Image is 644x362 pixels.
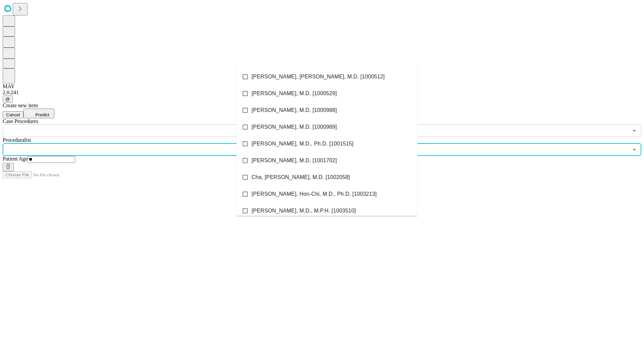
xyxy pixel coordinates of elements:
[3,103,38,108] span: Create new item
[35,112,49,117] span: Predict
[630,126,639,135] button: Open
[252,73,385,81] span: [PERSON_NAME], [PERSON_NAME], M.D. [1000512]
[252,207,356,215] span: [PERSON_NAME], M.D., M.P.H. [1003510]
[252,106,337,114] span: [PERSON_NAME], M.D. [1000988]
[252,173,350,181] span: Cha, [PERSON_NAME], M.D. [1002058]
[252,123,337,131] span: [PERSON_NAME], M.D. [1000989]
[252,140,354,148] span: [PERSON_NAME], M.D., Ph.D. [1001515]
[252,157,337,165] span: [PERSON_NAME], M.D. [1001702]
[5,97,10,102] span: @
[6,112,20,117] span: Cancel
[3,118,38,124] span: Scheduled Procedure
[3,83,641,89] div: MAY
[3,96,13,103] button: @
[630,145,639,154] button: Close
[23,109,54,118] button: Predict
[3,111,23,118] button: Cancel
[3,156,28,162] span: Patient Age
[252,89,337,98] span: [PERSON_NAME], M.D. [1000529]
[3,137,31,143] span: Proceduralist
[3,89,641,96] div: 2.0.241
[252,190,377,198] span: [PERSON_NAME], Hon-Chi, M.D., Ph.D. [1003213]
